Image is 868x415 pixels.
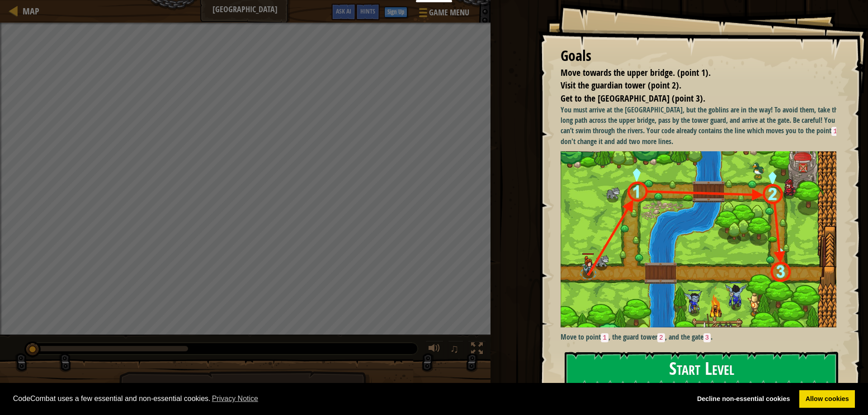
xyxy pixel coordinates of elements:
[561,105,843,146] p: You must arrive at the [GEOGRAPHIC_DATA], but the goblins are in the way! To avoid them, take the...
[450,342,459,355] span: ♫
[561,66,711,79] span: Move towards the upper bridge. (point 1).
[331,4,356,20] button: Ask AI
[549,66,834,79] li: Move towards the upper bridge. (point 1).
[561,332,843,343] p: Move to point , the guard tower , and the gate .
[360,7,375,15] span: Hints
[703,333,711,342] code: 3
[561,151,843,328] img: Old town road
[561,92,705,104] span: Get to the [GEOGRAPHIC_DATA] (point 3).
[448,340,463,359] button: ♫
[211,392,260,406] a: learn more about cookies
[23,5,39,17] span: Map
[657,333,665,342] code: 2
[799,390,855,408] a: allow cookies
[13,392,684,406] span: CodeCombat uses a few essential and non-essential cookies.
[561,46,836,66] div: Goals
[549,92,834,105] li: Get to the town gate (point 3).
[561,79,681,91] span: Visit the guardian tower (point 2).
[336,7,351,15] span: Ask AI
[384,7,407,18] button: Sign Up
[412,4,475,25] button: Game Menu
[18,5,39,17] a: Map
[429,7,469,19] span: Game Menu
[565,352,838,387] button: Start Level
[468,340,486,359] button: Toggle fullscreen
[425,340,443,359] button: Adjust volume
[601,333,609,342] code: 1
[691,390,796,408] a: deny cookies
[549,79,834,92] li: Visit the guardian tower (point 2).
[831,127,839,136] code: 1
